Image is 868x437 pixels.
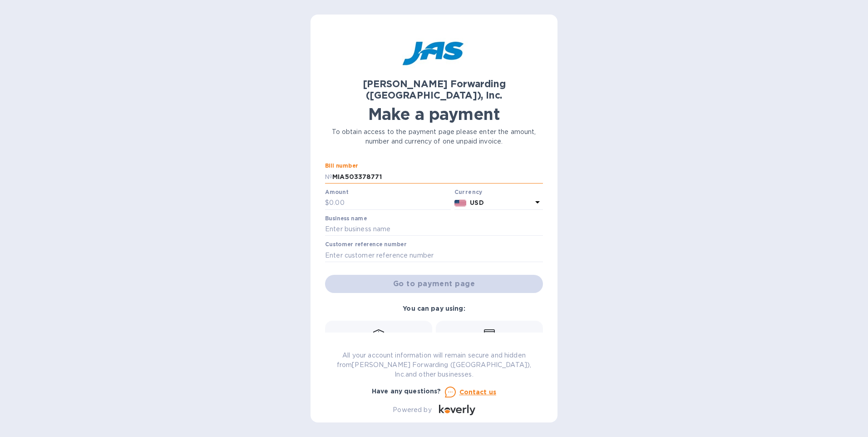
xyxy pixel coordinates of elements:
p: To obtain access to the payment page please enter the amount, number and currency of one unpaid i... [325,127,543,146]
label: Amount [325,189,348,195]
b: Have any questions? [372,387,441,395]
input: Enter customer reference number [325,248,543,262]
b: USD [470,199,483,206]
b: [PERSON_NAME] Forwarding ([GEOGRAPHIC_DATA]), Inc. [363,78,506,101]
input: Enter bill number [332,170,543,184]
label: Bill number [325,164,358,169]
input: 0.00 [329,196,451,210]
img: USD [454,200,467,206]
label: Customer reference number [325,242,406,248]
p: $ [325,198,329,208]
b: Currency [454,189,483,195]
u: Contact us [459,388,497,396]
p: № [325,172,332,182]
b: You can pay using: [403,305,465,312]
label: Business name [325,216,367,221]
p: Powered by [393,405,431,415]
h1: Make a payment [325,104,543,124]
p: All your account information will remain secure and hidden from [PERSON_NAME] Forwarding ([GEOGRA... [325,351,543,379]
input: Enter business name [325,223,543,236]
